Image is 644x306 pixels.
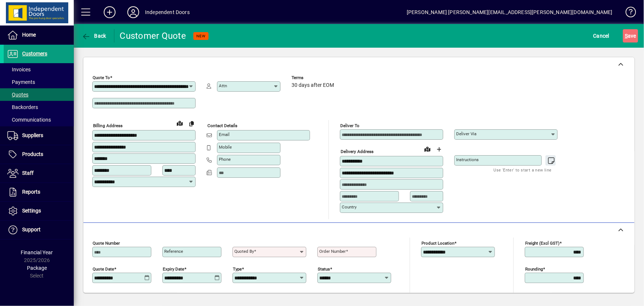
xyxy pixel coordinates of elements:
[494,166,552,174] mat-hint: Use 'Enter' to start a new line
[27,265,47,271] span: Package
[93,75,110,80] mat-label: Quote To
[98,6,121,19] button: Add
[292,75,336,80] span: Terms
[318,266,330,271] mat-label: Status
[340,123,359,128] mat-label: Deliver To
[82,33,106,39] span: Back
[22,151,43,157] span: Products
[22,227,41,232] span: Support
[22,189,40,195] span: Reports
[456,157,479,162] mat-label: Instructions
[421,143,433,155] a: View on map
[93,266,114,271] mat-label: Quote date
[219,144,232,150] mat-label: Mobile
[4,101,74,113] a: Backorders
[21,249,53,255] span: Financial Year
[421,240,454,245] mat-label: Product location
[456,131,476,136] mat-label: Deliver via
[4,76,74,88] a: Payments
[174,117,186,129] a: View on map
[4,113,74,126] a: Communications
[625,33,628,39] span: S
[163,266,184,271] mat-label: Expiry date
[22,32,36,38] span: Home
[22,51,47,57] span: Customers
[219,83,227,88] mat-label: Attn
[525,266,543,271] mat-label: Rounding
[433,143,445,155] button: Choose address
[74,29,114,42] app-page-header-button: Back
[7,104,38,110] span: Backorders
[4,26,74,44] a: Home
[4,63,74,76] a: Invoices
[319,249,346,254] mat-label: Order number
[145,6,190,18] div: Independent Doors
[80,29,108,42] button: Back
[219,157,231,162] mat-label: Phone
[164,249,183,254] mat-label: Reference
[292,82,334,88] span: 30 days after EOM
[4,88,74,101] a: Quotes
[22,132,43,138] span: Suppliers
[4,126,74,145] a: Suppliers
[4,145,74,164] a: Products
[625,30,636,42] span: ave
[525,240,559,245] mat-label: Freight (excl GST)
[7,67,31,72] span: Invoices
[342,204,357,210] mat-label: Country
[233,266,242,271] mat-label: Type
[7,79,35,85] span: Payments
[93,240,120,245] mat-label: Quote number
[593,30,610,42] span: Cancel
[121,6,145,19] button: Profile
[623,29,638,42] button: Save
[592,29,612,42] button: Cancel
[7,92,28,98] span: Quotes
[620,1,635,25] a: Knowledge Base
[4,183,74,201] a: Reports
[4,164,74,183] a: Staff
[234,249,254,254] mat-label: Quoted by
[219,132,230,137] mat-label: Email
[196,34,206,38] span: NEW
[120,30,186,42] div: Customer Quote
[7,117,51,123] span: Communications
[22,170,34,176] span: Staff
[4,202,74,220] a: Settings
[407,6,613,18] div: [PERSON_NAME] [PERSON_NAME][EMAIL_ADDRESS][PERSON_NAME][DOMAIN_NAME]
[4,221,74,239] a: Support
[186,118,197,129] button: Copy to Delivery address
[22,208,41,214] span: Settings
